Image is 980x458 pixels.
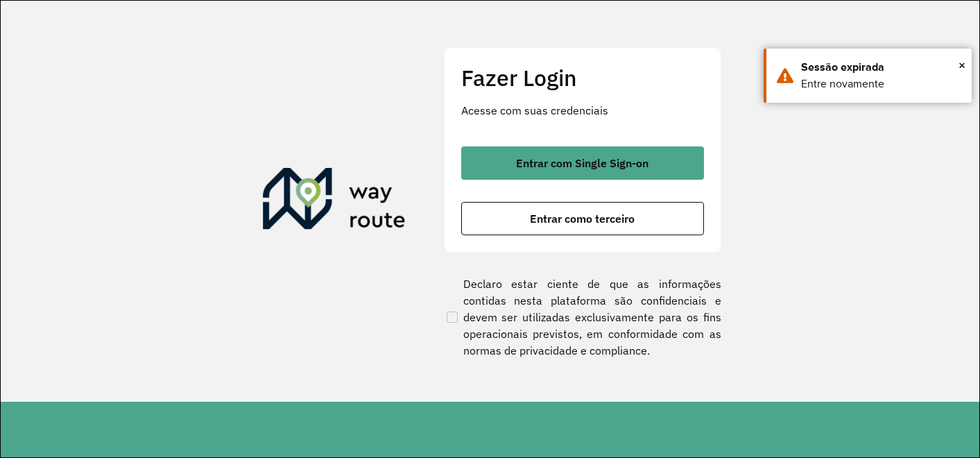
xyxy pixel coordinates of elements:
[801,76,961,92] div: Entre novamente
[461,202,704,235] button: button
[530,213,635,224] span: Entrar como terceiro
[461,65,704,91] h2: Fazer Login
[516,158,648,169] span: Entrar com Single Sign-on
[444,275,721,359] label: Declaro estar ciente de que as informações contidas nesta plataforma são confidenciais e devem se...
[958,55,965,76] button: Close
[958,55,965,76] span: ×
[263,168,406,235] img: Roteirizador AmbevTech
[461,146,704,180] button: button
[801,59,961,76] div: Sessão expirada
[461,102,704,119] p: Acesse com suas credenciais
